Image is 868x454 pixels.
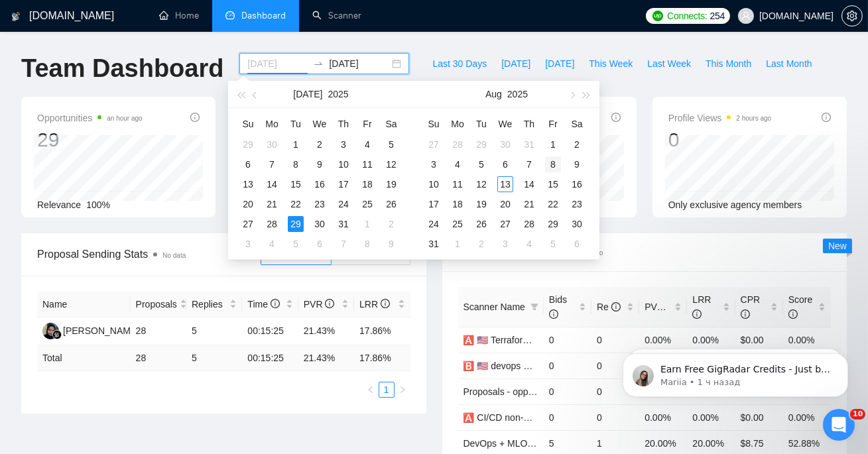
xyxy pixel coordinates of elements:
[336,236,351,252] div: 7
[37,246,261,262] span: Proposal Sending Stats
[521,176,537,192] div: 14
[288,137,304,152] div: 1
[308,135,332,154] td: 2025-07-02
[647,56,691,71] span: Last Week
[497,236,513,252] div: 3
[359,137,375,152] div: 4
[736,115,771,122] time: 2 hours ago
[565,135,589,154] td: 2025-08-02
[260,113,284,135] th: Mo
[379,234,403,254] td: 2025-08-09
[37,127,143,152] div: 29
[240,236,256,252] div: 3
[236,194,260,214] td: 2025-07-20
[450,137,465,152] div: 28
[379,113,403,135] th: Sa
[186,317,242,345] td: 5
[37,292,131,317] th: Name
[363,382,379,398] button: left
[313,58,324,69] span: to
[589,56,633,71] span: This Week
[544,378,591,404] td: 0
[284,154,308,174] td: 2025-07-08
[236,135,260,154] td: 2025-06-29
[241,10,286,21] span: Dashboard
[288,196,304,212] div: 22
[236,174,260,194] td: 2025-07-13
[293,81,322,107] button: [DATE]
[521,236,537,252] div: 4
[521,196,537,212] div: 21
[450,236,465,252] div: 1
[446,214,469,234] td: 2025-08-25
[493,113,517,135] th: We
[308,113,332,135] th: We
[298,317,354,345] td: 21.43%
[190,113,200,122] span: info-circle
[131,317,186,345] td: 28
[741,294,761,319] span: CPR
[247,56,308,71] input: Start date
[329,56,389,71] input: End date
[240,137,256,152] div: 29
[37,345,131,371] td: Total
[355,135,379,154] td: 2025-07-04
[58,51,229,63] p: Message from Mariia, sent 1 ч назад
[355,113,379,135] th: Fr
[497,176,513,192] div: 13
[842,11,862,21] span: setting
[603,325,868,418] iframe: Intercom notifications сообщение
[37,110,143,126] span: Opportunities
[399,386,406,394] span: right
[469,194,493,214] td: 2025-08-19
[336,137,351,152] div: 3
[379,382,394,397] a: 1
[264,156,280,172] div: 7
[611,302,621,312] span: info-circle
[11,6,21,27] img: logo
[446,154,469,174] td: 2025-08-04
[464,302,525,312] span: Scanner Name
[359,176,375,192] div: 18
[517,194,541,214] td: 2025-08-21
[284,234,308,254] td: 2025-08-05
[355,234,379,254] td: 2025-08-08
[422,214,446,234] td: 2025-08-24
[312,10,361,21] a: searchScanner
[565,113,589,135] th: Sa
[359,156,375,172] div: 11
[308,194,332,214] td: 2025-07-23
[383,196,399,212] div: 26
[450,216,465,232] div: 25
[569,137,585,152] div: 2
[383,176,399,192] div: 19
[284,194,308,214] td: 2025-07-22
[549,294,567,319] span: Bids
[517,135,541,154] td: 2025-07-31
[706,56,751,71] span: This Month
[136,297,177,312] span: Proposals
[240,176,256,192] div: 13
[363,382,379,398] li: Previous Page
[236,234,260,254] td: 2025-08-03
[497,156,513,172] div: 6
[20,28,245,72] div: message notification from Mariia, 1 ч назад. Earn Free GigRadar Credits - Just by Sharing Your St...
[473,236,489,252] div: 2
[383,156,399,172] div: 12
[766,56,812,71] span: Last Month
[355,174,379,194] td: 2025-07-18
[379,154,403,174] td: 2025-07-12
[850,409,865,420] span: 10
[332,194,355,214] td: 2025-07-24
[308,154,332,174] td: 2025-07-09
[469,234,493,254] td: 2025-09-02
[236,214,260,234] td: 2025-07-27
[159,10,199,21] a: homeHome
[308,214,332,234] td: 2025-07-30
[473,176,489,192] div: 12
[530,303,538,311] span: filter
[473,196,489,212] div: 19
[565,214,589,234] td: 2025-08-30
[336,216,351,232] div: 31
[426,156,442,172] div: 3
